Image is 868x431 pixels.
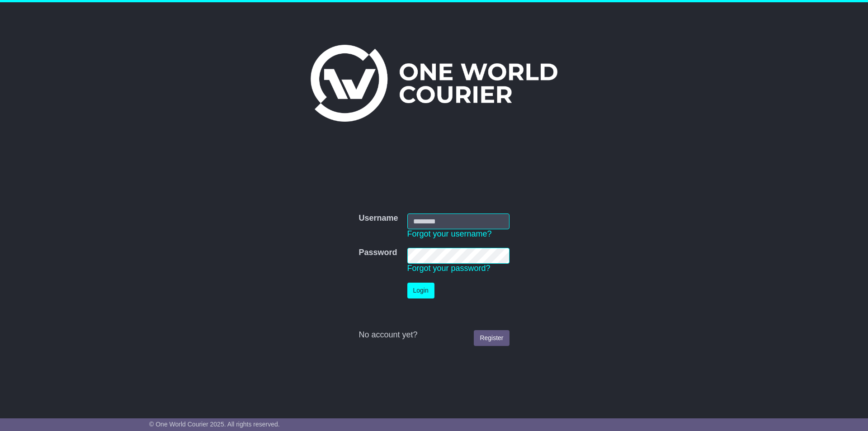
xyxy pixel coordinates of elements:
a: Forgot your password? [407,264,491,273]
button: Login [407,283,434,298]
span: © One World Courier 2025. All rights reserved. [149,421,280,428]
a: Register [474,330,509,346]
label: Password [359,248,397,258]
div: No account yet? [359,330,509,340]
label: Username [359,213,398,223]
img: One World [311,45,557,122]
a: Forgot your username? [407,229,492,238]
